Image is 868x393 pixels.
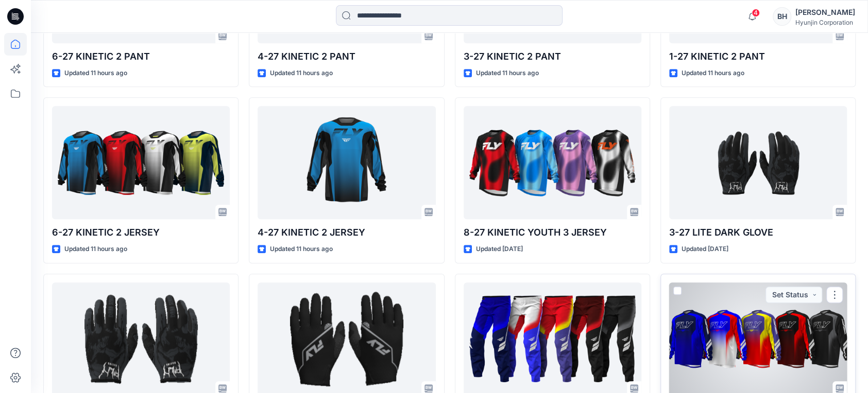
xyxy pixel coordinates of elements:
p: 6-27 KINETIC 2 JERSEY [52,225,230,240]
a: 3-27 LITE DARK GLOVE [669,106,847,219]
p: 4-27 KINETIC 2 PANT [258,49,435,64]
p: 1-27 KINETIC 2 PANT [669,49,847,64]
p: Updated 11 hours ago [64,68,127,79]
p: Updated 11 hours ago [476,68,539,79]
p: 4-27 KINETIC 2 JERSEY [258,225,435,240]
p: 3-27 LITE DARK GLOVE [669,225,847,240]
p: Updated [DATE] [682,244,728,255]
a: 8-27 KINETIC YOUTH 3 JERSEY [464,106,641,219]
span: 4 [752,9,760,17]
p: Updated 11 hours ago [270,244,333,255]
p: Updated 11 hours ago [64,244,127,255]
a: 6-27 KINETIC 2 JERSEY [52,106,230,219]
a: 4-27 KINETIC 2 JERSEY [258,106,435,219]
p: 3-27 KINETIC 2 PANT [464,49,641,64]
div: Hyunjin Corporation [795,19,855,26]
div: [PERSON_NAME] [795,6,855,19]
p: Updated [DATE] [476,244,523,255]
p: 6-27 KINETIC 2 PANT [52,49,230,64]
p: 8-27 KINETIC YOUTH 3 JERSEY [464,225,641,240]
p: Updated 11 hours ago [682,68,744,79]
p: Updated 11 hours ago [270,68,333,79]
div: BH [773,7,791,26]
